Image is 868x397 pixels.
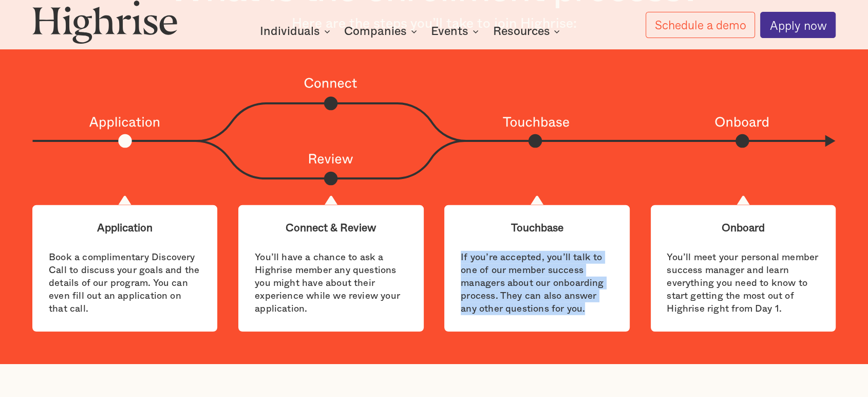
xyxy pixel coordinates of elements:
div: Application [49,222,201,234]
div: Resources [493,25,563,38]
div: Events [431,25,468,38]
div: Events [431,25,482,38]
div: Book a complimentary Discovery Call to discuss your goals and the details of our program. You can... [49,251,201,316]
div: Resources [493,25,550,38]
a: Apply now [760,12,835,39]
div: Individuals [260,25,333,38]
a: Schedule a demo [646,12,755,38]
div: You’ll have a chance to ask a Highrise member any questions you might have about their experience... [255,251,407,316]
div: Companies [344,25,407,38]
div: Individuals [260,25,320,38]
div: Companies [344,25,420,38]
div: If you’re accepted, you’ll talk to one of our member success managers about our onboarding proces... [461,251,613,316]
div: Connect & Review [255,222,407,234]
div: Touchbase [461,222,613,234]
div: You’ll meet your personal member success manager and learn everything you need to know to start g... [667,251,819,316]
div: Onboard [667,222,819,234]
